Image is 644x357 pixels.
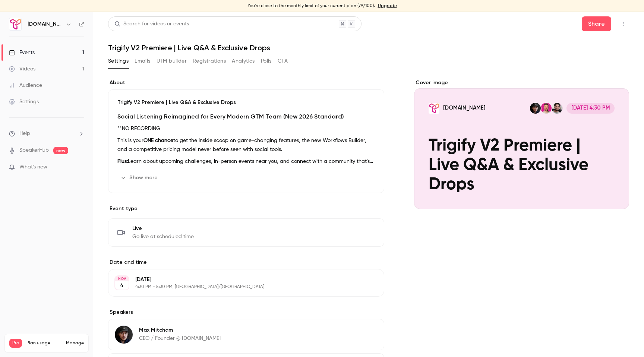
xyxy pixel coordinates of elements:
[115,276,129,281] div: NOV
[9,65,35,73] div: Videos
[108,309,384,316] label: Speakers
[117,136,375,154] p: This is your to get the inside scoop on game-changing features, the new Workflows Builder, and a ...
[9,18,21,30] img: Trigify.io
[582,16,611,31] button: Share
[26,340,61,346] span: Plan usage
[157,55,187,67] button: UTM builder
[53,147,68,154] span: new
[66,340,84,346] a: Manage
[143,138,173,143] strong: ONE chance
[261,55,272,67] button: Polls
[9,82,42,89] div: Audience
[108,259,384,266] label: Date and time
[232,55,255,67] button: Analytics
[117,124,375,133] p: **NO RECORDING
[108,319,384,350] div: Max MitchamMax MitchamCEO / Founder @ [DOMAIN_NAME]
[414,79,629,86] label: Cover image
[135,284,345,290] p: 4:30 PM - 5:30 PM, [GEOGRAPHIC_DATA]/[GEOGRAPHIC_DATA]
[193,55,226,67] button: Registrations
[115,326,133,344] img: Max Mitcham
[132,233,194,240] span: Go live at scheduled time
[19,146,49,154] a: SpeakerHub
[28,20,63,28] h6: [DOMAIN_NAME]
[139,335,221,342] p: CEO / Founder @ [DOMAIN_NAME]
[114,20,189,28] div: Search for videos or events
[135,55,150,67] button: Emails
[108,55,129,67] button: Settings
[378,3,397,9] a: Upgrade
[108,43,629,52] h1: Trigify V2 Premiere | Live Q&A & Exclusive Drops
[117,112,375,121] h2: Social Listening Reimagined for Every Modern GTM Team (New 2026 Standard)
[120,282,124,289] p: 4
[414,79,629,209] section: Cover image
[19,163,47,171] span: What's new
[117,157,375,166] p: Learn about upcoming challenges, in-person events near you, and connect with a community that's a...
[139,326,221,334] p: Max Mitcham
[9,49,35,56] div: Events
[19,130,30,138] span: Help
[117,172,162,184] button: Show more
[135,276,345,283] p: [DATE]
[108,205,384,212] p: Event type
[9,130,84,138] li: help-dropdown-opener
[278,55,288,67] button: CTA
[9,98,39,105] div: Settings
[132,225,194,232] span: Live
[108,79,384,86] label: About
[117,99,375,106] p: Trigify V2 Premiere | Live Q&A & Exclusive Drops
[117,159,128,164] strong: Plus:
[9,339,22,348] span: Pro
